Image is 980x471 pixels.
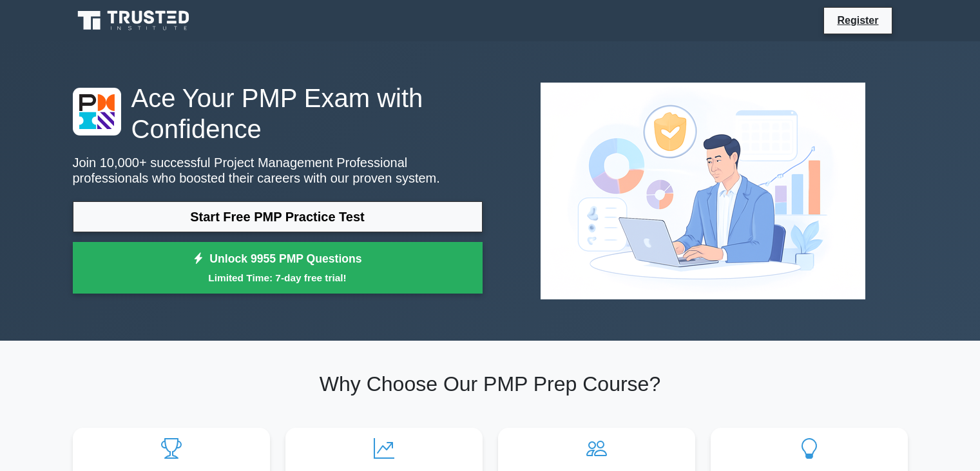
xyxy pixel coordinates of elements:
[73,155,483,186] p: Join 10,000+ successful Project Management Professional professionals who boosted their careers w...
[829,12,886,28] a: Register
[73,242,483,294] a: Unlock 9955 PMP QuestionsLimited Time: 7-day free trial!
[89,270,466,285] small: Limited Time: 7-day free trial!
[530,72,876,310] img: Project Management Professional Preview
[73,372,908,396] h2: Why Choose Our PMP Prep Course?
[73,83,483,145] h1: Ace Your PMP Exam with Confidence
[73,201,483,232] a: Start Free PMP Practice Test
